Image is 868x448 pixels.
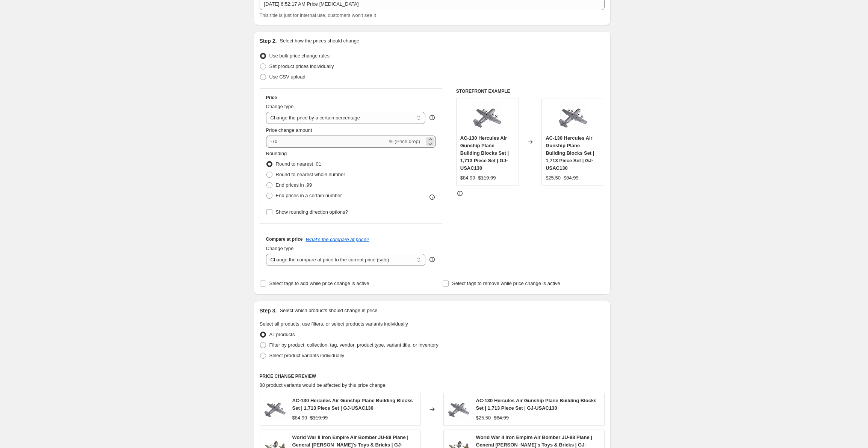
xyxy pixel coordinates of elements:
strike: $84.99 [494,414,509,422]
span: Filter by product, collection, tag, vendor, product type, variant title, or inventory [269,342,439,348]
input: -15 [266,136,387,148]
img: 54604150-B384-4146-B711-65E4E2129D91_80x.png [448,398,470,421]
span: Select product variants individually [269,353,344,358]
span: This title is just for internal use, customers won't see it [260,12,376,18]
div: $84.99 [460,174,475,182]
span: Change type [266,246,294,251]
span: Change type [266,104,294,109]
img: 54604150-B384-4146-B711-65E4E2129D91_80x.png [264,398,286,421]
span: % (Price drop) [389,139,420,144]
span: End prices in .99 [276,182,312,188]
span: Select all products, use filters, or select products variants individually [260,321,408,327]
img: 54604150-B384-4146-B711-65E4E2129D91_80x.png [558,102,588,132]
button: What's the compare at price? [306,237,369,242]
h3: Compare at price [266,236,303,242]
div: help [428,256,436,263]
span: Round to nearest whole number [276,172,345,177]
div: $84.99 [292,414,307,422]
h6: PRICE CHANGE PREVIEW [260,373,605,379]
span: End prices in a certain number [276,193,342,198]
div: $25.50 [476,414,491,422]
strike: $84.99 [564,174,579,182]
span: Select tags to add while price change is active [269,281,369,286]
span: Use bulk price change rules [269,53,330,59]
span: Use CSV upload [269,74,305,80]
span: AC-130 Hercules Air Gunship Plane Building Blocks Set | 1,713 Piece Set | GJ-USAC130 [476,398,597,411]
h3: Price [266,95,277,101]
div: help [428,114,436,121]
span: AC-130 Hercules Air Gunship Plane Building Blocks Set | 1,713 Piece Set | GJ-USAC130 [460,135,509,171]
h2: Step 2. [260,37,277,45]
h6: STOREFRONT EXAMPLE [456,88,605,94]
span: All products [269,332,295,337]
p: Select how the prices should change [280,37,359,45]
img: 54604150-B384-4146-B711-65E4E2129D91_80x.png [472,102,502,132]
span: AC-130 Hercules Air Gunship Plane Building Blocks Set | 1,713 Piece Set | GJ-USAC130 [292,398,413,411]
span: Price change amount [266,127,312,133]
span: 88 product variants would be affected by this price change: [260,382,387,388]
div: $25.50 [546,174,561,182]
h2: Step 3. [260,307,277,314]
span: Set product prices individually [269,63,334,69]
strike: $119.99 [478,174,496,182]
span: AC-130 Hercules Air Gunship Plane Building Blocks Set | 1,713 Piece Set | GJ-USAC130 [546,135,594,171]
span: Select tags to remove while price change is active [452,281,560,286]
span: Rounding [266,151,287,156]
span: Show rounding direction options? [276,209,348,215]
strike: $119.99 [310,414,328,422]
p: Select which products should change in price [280,307,377,314]
span: Round to nearest .01 [276,161,321,167]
